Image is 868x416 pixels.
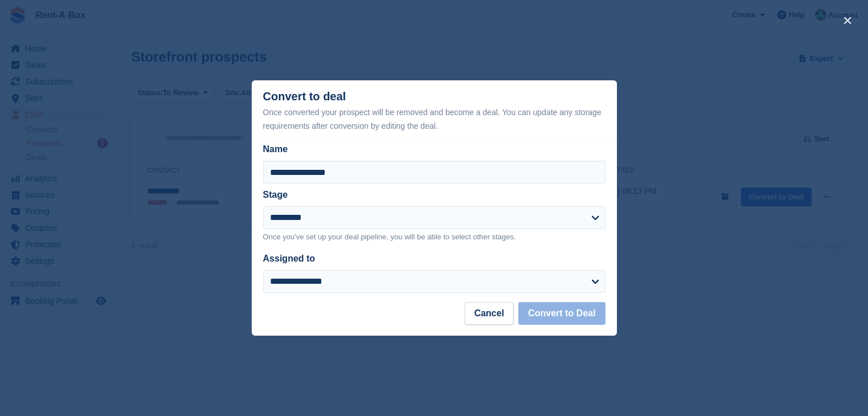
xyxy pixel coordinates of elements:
[838,11,857,30] button: close
[263,105,605,133] div: Once converted your prospect will be removed and become a deal. You can update any storage requir...
[263,190,288,199] label: Stage
[263,254,316,263] label: Assigned to
[518,302,605,325] button: Convert to Deal
[263,142,605,156] label: Name
[263,90,605,133] div: Convert to deal
[263,231,605,243] p: Once you've set up your deal pipeline, you will be able to select other stages.
[465,302,514,325] button: Cancel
